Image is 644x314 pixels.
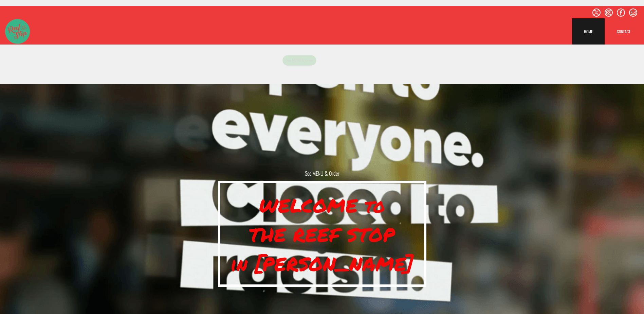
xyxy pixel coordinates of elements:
span: See MENU & Order [305,169,339,177]
a: HOME [572,18,605,45]
a: CONTACT [605,18,642,45]
span: See MENU & Order [282,55,316,66]
span: WELCOME to THE REEF STOP in [PERSON_NAME] [231,192,414,277]
a: facebook [617,8,625,17]
a: twitter [592,8,601,17]
img: The Reef Stop Logo [5,19,30,44]
span: CONTACT [617,29,630,34]
span: HOME [584,29,593,34]
a: email [629,8,637,17]
a: instagram [605,8,613,17]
